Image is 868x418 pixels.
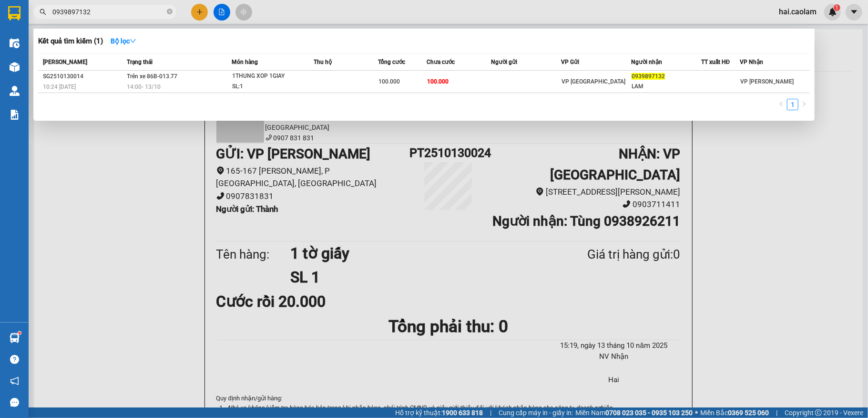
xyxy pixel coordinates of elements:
img: warehouse-icon [10,333,20,343]
li: (c) 2017 [80,45,131,57]
b: [PERSON_NAME] [12,62,54,106]
span: question-circle [10,355,19,364]
span: 10:24 [DATE] [43,84,76,90]
span: VP Gửi [561,59,579,65]
span: VP [GEOGRAPHIC_DATA] [562,78,625,85]
span: close-circle [167,8,173,17]
span: Người nhận [631,59,662,65]
div: LAM [632,82,701,92]
div: SG2510130014 [43,72,124,82]
span: Món hàng [232,59,258,65]
span: TT xuất HĐ [701,59,730,65]
span: 0939897132 [632,73,665,80]
span: Người gửi [491,59,518,65]
span: notification [10,376,19,386]
span: Trạng thái [127,59,153,65]
a: 1 [787,99,798,110]
button: left [776,99,787,110]
span: VP [PERSON_NAME] [740,78,794,85]
span: Trên xe 86B-013.77 [127,73,177,80]
span: Thu hộ [314,59,332,65]
li: 1 [787,99,798,110]
span: down [130,38,136,44]
h3: Kết quả tìm kiếm ( 1 ) [38,36,103,46]
img: solution-icon [10,110,20,120]
span: 14:00 - 13/10 [127,84,161,90]
span: [PERSON_NAME] [43,59,87,65]
span: Chưa cước [427,59,455,65]
span: VP Nhận [740,59,763,65]
span: left [778,101,784,107]
li: Previous Page [776,99,787,110]
img: logo.jpg [103,12,126,35]
span: message [10,398,19,407]
span: close-circle [167,9,173,14]
button: Bộ lọcdown [103,33,144,49]
img: logo-vxr [8,6,20,21]
span: right [801,101,807,107]
b: BIÊN NHẬN GỬI HÀNG HÓA [61,14,92,92]
b: [DOMAIN_NAME] [80,36,131,44]
img: warehouse-icon [10,86,20,96]
strong: Bộ lọc [111,37,136,45]
input: Tìm tên, số ĐT hoặc mã đơn [52,7,165,17]
li: Next Page [798,99,810,110]
img: warehouse-icon [10,62,20,72]
span: Tổng cước [378,59,405,65]
div: SL: 1 [232,82,304,92]
span: 100.000 [427,78,449,85]
span: 100.000 [378,78,400,85]
img: warehouse-icon [10,38,20,48]
div: 1THUNG XOP 1GIAY [232,71,304,82]
sup: 1 [18,332,21,334]
button: right [798,99,810,110]
span: search [40,9,46,15]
